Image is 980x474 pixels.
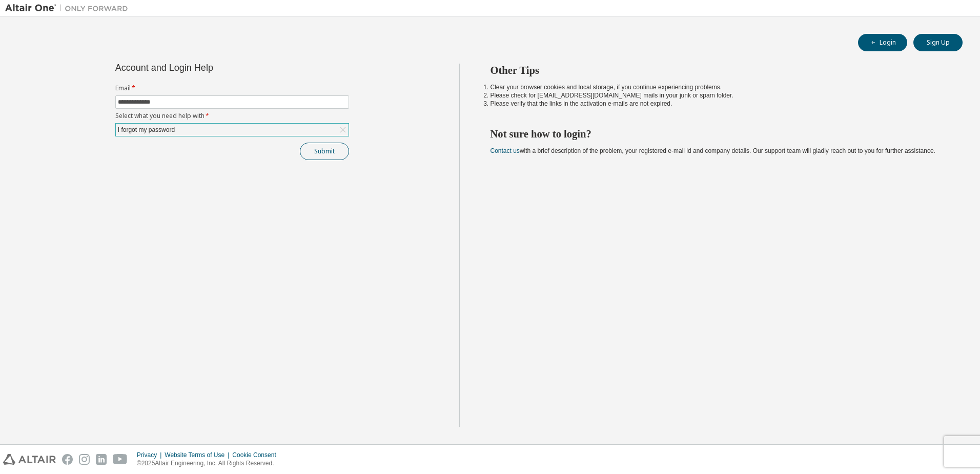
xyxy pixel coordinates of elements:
[116,124,349,136] div: I forgot my password
[491,83,945,91] li: Clear your browser cookies and local storage, if you continue experiencing problems.
[137,451,165,459] div: Privacy
[115,64,302,72] div: Account and Login Help
[491,64,945,77] h2: Other Tips
[491,127,945,141] h2: Not sure how to login?
[491,147,520,154] a: Contact us
[115,112,349,120] label: Select what you need help with
[300,143,349,160] button: Submit
[79,454,90,465] img: instagram.svg
[3,454,56,465] img: altair_logo.svg
[165,451,232,459] div: Website Terms of Use
[5,3,133,13] img: Altair One
[113,454,128,465] img: youtube.svg
[232,451,282,459] div: Cookie Consent
[858,34,907,51] button: Login
[913,34,963,51] button: Sign Up
[491,147,935,154] span: with a brief description of the problem, your registered e-mail id and company details. Our suppo...
[96,454,107,465] img: linkedin.svg
[137,459,282,468] p: © 2025 Altair Engineering, Inc. All Rights Reserved.
[115,84,349,92] label: Email
[491,100,945,108] li: Please verify that the links in the activation e-mails are not expired.
[116,124,176,135] div: I forgot my password
[491,91,945,100] li: Please check for [EMAIL_ADDRESS][DOMAIN_NAME] mails in your junk or spam folder.
[62,454,73,465] img: facebook.svg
